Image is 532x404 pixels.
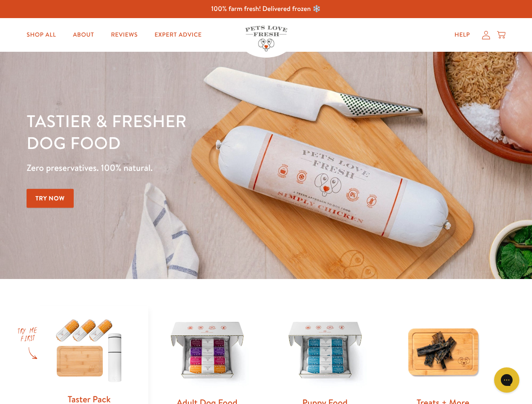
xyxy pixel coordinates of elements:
[27,160,346,175] p: Zero preservatives. 100% natural.
[448,27,477,43] a: Help
[27,110,346,154] h1: Tastier & fresher dog food
[245,26,287,51] img: Pets Love Fresh
[148,27,209,43] a: Expert Advice
[66,27,101,43] a: About
[20,27,63,43] a: Shop All
[27,189,74,208] a: Try Now
[490,364,524,396] iframe: Gorgias live chat messenger
[104,27,144,43] a: Reviews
